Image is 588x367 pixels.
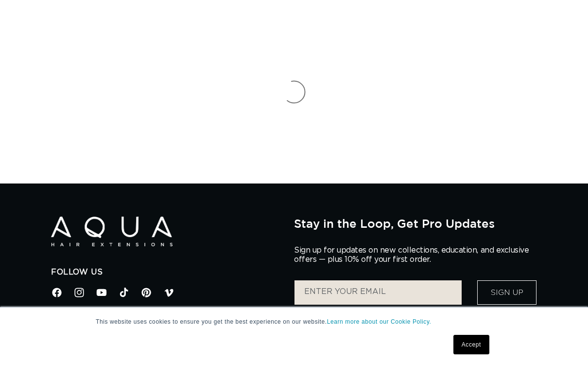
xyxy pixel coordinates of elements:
[294,217,537,230] h2: Stay in the Loop, Get Pro Updates
[453,335,489,354] a: Accept
[51,267,279,277] h2: Follow Us
[477,280,536,305] button: Sign Up
[327,318,432,325] a: Learn more about our Cookie Policy.
[51,217,173,246] img: Aqua Hair Extensions
[96,317,492,326] p: This website uses cookies to ensure you get the best experience on our website.
[294,280,462,305] input: ENTER YOUR EMAIL
[294,246,537,264] p: Sign up for updates on new collections, education, and exclusive offers — plus 10% off your first...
